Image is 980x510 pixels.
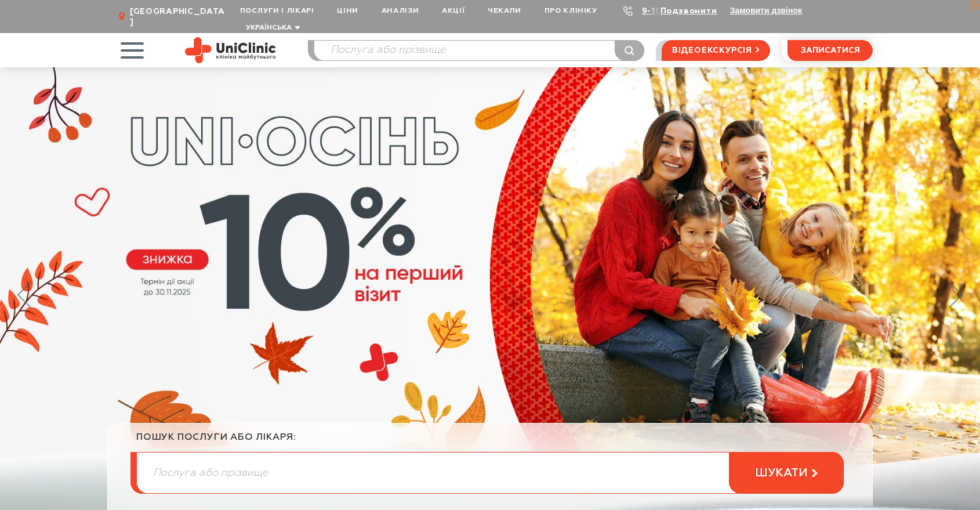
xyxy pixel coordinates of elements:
span: [GEOGRAPHIC_DATA] [130,6,228,27]
a: відеоекскурсія [662,40,770,61]
button: записатися [787,40,873,61]
a: 9-103 [642,7,667,15]
span: записатися [801,46,860,55]
input: Послуга або прізвище [314,41,644,60]
span: шукати [755,466,808,480]
span: відеоекскурсія [672,41,752,60]
button: шукати [729,452,844,494]
button: Українська [243,24,300,32]
button: Замовити дзвінок [730,6,802,15]
div: пошук послуги або лікаря: [136,432,844,452]
img: Uniclinic [185,37,276,63]
input: Послуга або прізвище [137,453,843,493]
span: Українська [246,24,292,31]
a: Подзвонити [660,7,717,15]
